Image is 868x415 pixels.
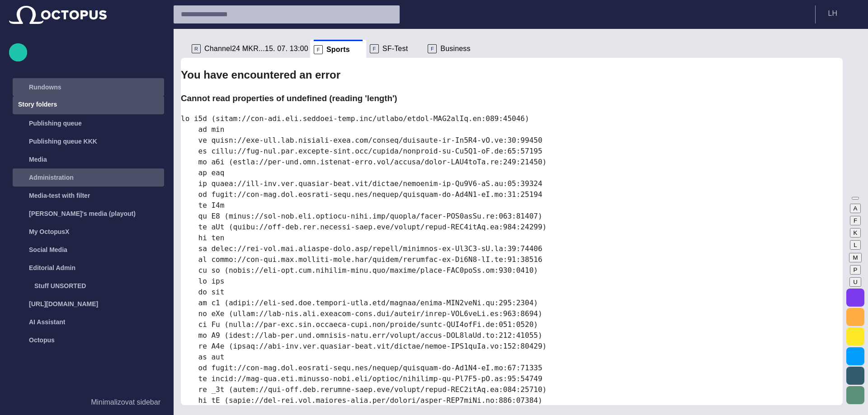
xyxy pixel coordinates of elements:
p: Rundowns [29,83,61,92]
button: P [850,265,861,275]
button: M [849,253,861,262]
button: L [850,240,860,250]
span: SF-Test [382,44,408,53]
div: FSF-Test [366,40,424,58]
button: Minimalizovat sidebar [9,393,164,411]
p: Story folders [18,100,57,109]
p: Stuff UNSORTED [34,281,86,290]
p: [PERSON_NAME]'s media (playout) [29,209,136,218]
ul: main menu [9,78,164,349]
p: AI Assistant [29,317,65,326]
p: Octopus [29,336,55,345]
p: Media [29,155,47,164]
p: Publishing queue [29,119,82,128]
p: F [370,44,379,53]
button: F [850,216,861,225]
p: [URL][DOMAIN_NAME] [29,299,98,308]
div: Publishing queue [9,114,164,132]
p: Social Media [29,245,67,254]
span: Channel24 MKR...15. 07. 13:00 [204,44,308,53]
span: Sports [326,45,350,54]
button: K [850,228,861,238]
img: Octopus News Room [9,6,107,24]
h3: Cannot read properties of undefined (reading 'length') [181,92,843,105]
p: Editorial Admin [29,263,75,272]
div: [URL][DOMAIN_NAME] [9,295,164,313]
div: [PERSON_NAME]'s media (playout) [9,205,164,223]
p: Administration [29,173,74,182]
div: RChannel24 MKR...15. 07. 13:00 [188,40,310,58]
div: FBusiness [424,40,486,58]
span: Business [440,44,470,53]
div: AI Assistant [9,313,164,331]
div: Octopus [9,331,164,349]
p: R [192,44,201,53]
p: F [314,45,323,54]
button: LH [821,5,863,22]
p: F [428,44,437,53]
p: My OctopusX [29,227,69,236]
p: Media-test with filter [29,191,90,200]
h2: You have encountered an error [181,67,843,83]
div: FSports [310,40,366,58]
button: A [850,204,861,213]
button: U [849,277,861,287]
div: Media [9,150,164,168]
p: Minimalizovat sidebar [91,397,160,408]
div: Media-test with filter [9,187,164,205]
p: L H [828,8,837,19]
p: Publishing queue KKK [29,137,97,146]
